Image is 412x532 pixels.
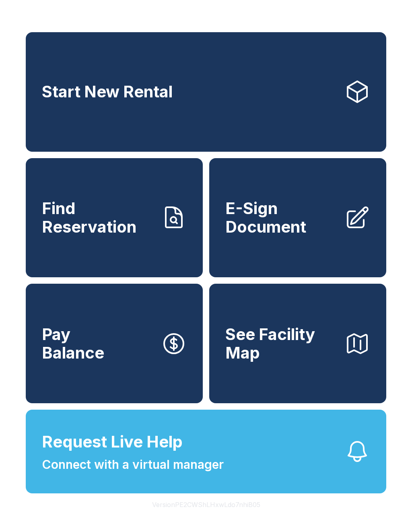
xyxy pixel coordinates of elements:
[26,32,386,152] a: Start New Rental
[42,82,173,101] span: Start New Rental
[26,284,203,403] a: PayBalance
[209,284,386,403] button: See Facility Map
[42,325,104,362] span: Pay Balance
[209,158,386,278] a: E-Sign Document
[42,430,183,454] span: Request Live Help
[225,199,338,236] span: E-Sign Document
[26,158,203,278] a: Find Reservation
[26,410,386,493] button: Request Live HelpConnect with a virtual manager
[225,325,338,362] span: See Facility Map
[146,493,267,516] button: VersionPE2CWShLHxwLdo7nhiB05
[42,199,154,236] span: Find Reservation
[42,456,224,474] span: Connect with a virtual manager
